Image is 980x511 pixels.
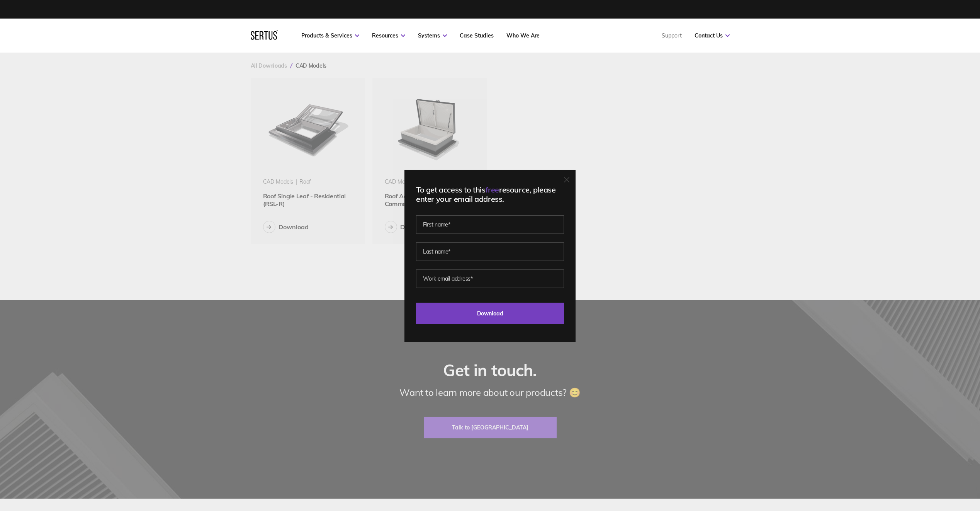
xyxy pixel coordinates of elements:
[506,32,540,39] a: Who We Are
[418,32,447,39] a: Systems
[662,32,682,39] a: Support
[486,185,499,194] span: free
[416,215,564,234] input: First name*
[416,269,564,288] input: Work email address*
[416,185,564,204] div: To get access to this resource, please enter your email address.
[460,32,494,39] a: Case Studies
[416,242,564,261] input: Last name*
[301,32,359,39] a: Products & Services
[841,421,980,511] iframe: Chat Widget
[695,32,730,39] a: Contact Us
[372,32,405,39] a: Resources
[416,303,564,324] input: Download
